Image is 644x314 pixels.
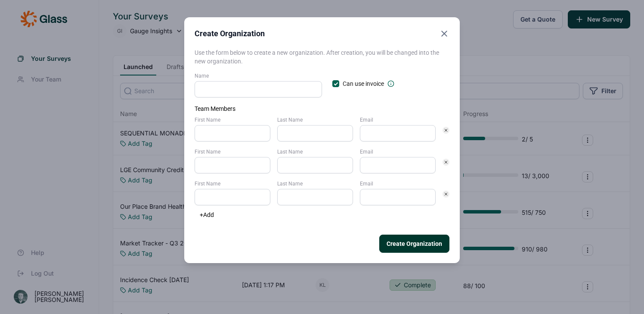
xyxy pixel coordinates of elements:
[443,127,449,134] div: Remove
[195,104,449,113] h3: Team Members
[360,180,436,187] label: Email
[195,48,449,66] p: Use the form below to create a new organization. After creation, you will be changed into the new...
[443,159,449,166] div: Remove
[343,79,384,88] span: Can use invoice
[360,148,436,155] label: Email
[195,72,322,79] label: Name
[277,148,353,155] label: Last Name
[195,148,270,155] label: First Name
[195,28,265,40] h2: Create Organization
[195,180,270,187] label: First Name
[195,209,219,221] button: +Add
[379,235,449,253] button: Create Organization
[443,191,449,198] div: Remove
[439,28,449,40] button: Close
[277,180,353,187] label: Last Name
[277,116,353,123] label: Last Name
[360,116,436,123] label: Email
[195,116,270,123] label: First Name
